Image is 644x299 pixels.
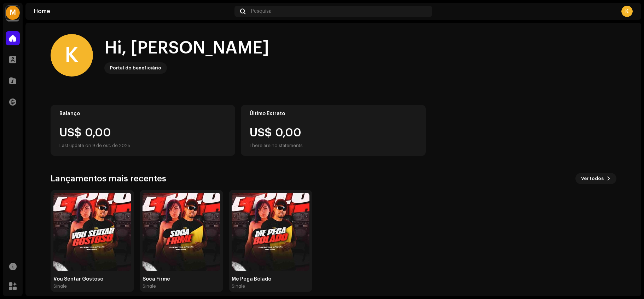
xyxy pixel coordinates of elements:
[232,193,309,271] img: 74bdb2b1-041b-49cc-8c33-50591317e51b
[143,276,220,282] div: Soca Firme
[110,64,161,72] div: Portal do beneficiário
[143,283,156,289] div: Single
[251,9,272,14] span: Pesquisa
[51,105,236,156] re-o-card-value: Balanço
[250,141,303,150] div: There are no statements
[34,9,232,14] div: Home
[143,193,220,271] img: ade0412b-cc21-485f-a90a-ec2cfac6ff60
[232,276,309,282] div: Me Pega Bolado
[241,105,426,156] re-o-card-value: Último Extrato
[6,6,20,20] div: M
[53,283,67,289] div: Single
[59,111,227,117] div: Balanço
[621,6,633,17] div: K
[250,111,417,117] div: Último Extrato
[51,173,166,184] h3: Lançamentos mais recentes
[59,141,227,150] div: Last update on 9 de out. de 2025
[581,171,604,186] span: Ver todos
[104,37,269,60] div: Hi, [PERSON_NAME]
[575,173,616,184] button: Ver todos
[53,193,131,271] img: ed4fe4e7-356b-44b0-acbd-7664a2a0c987
[51,34,93,77] div: K
[53,276,131,282] div: Vou Sentar Gostoso
[232,283,245,289] div: Single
